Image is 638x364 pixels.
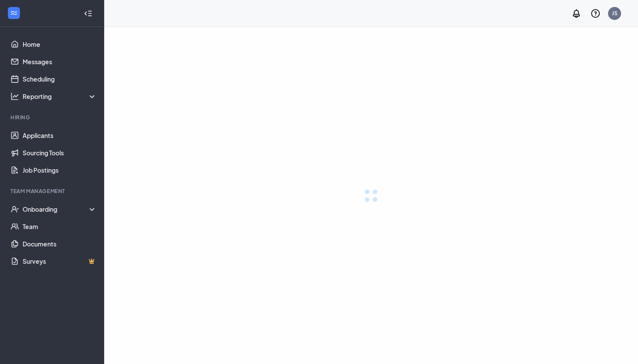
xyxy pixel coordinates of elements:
a: Home [23,36,97,53]
svg: Notifications [571,8,582,19]
a: SurveysCrown [23,253,97,270]
a: Sourcing Tools [23,144,97,161]
div: Onboarding [23,205,97,213]
svg: WorkstreamLogo [10,9,18,17]
svg: Collapse [84,9,92,18]
svg: QuestionInfo [590,8,601,19]
a: Team [23,218,97,235]
div: Reporting [23,92,97,101]
svg: Analysis [10,92,19,101]
div: JS [612,10,618,17]
svg: UserCheck [10,205,19,213]
a: Messages [23,53,97,70]
a: Documents [23,235,97,253]
a: Scheduling [23,70,97,88]
a: Job Postings [23,161,97,179]
div: Team Management [10,187,95,195]
a: Applicants [23,127,97,144]
div: Hiring [10,114,95,121]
